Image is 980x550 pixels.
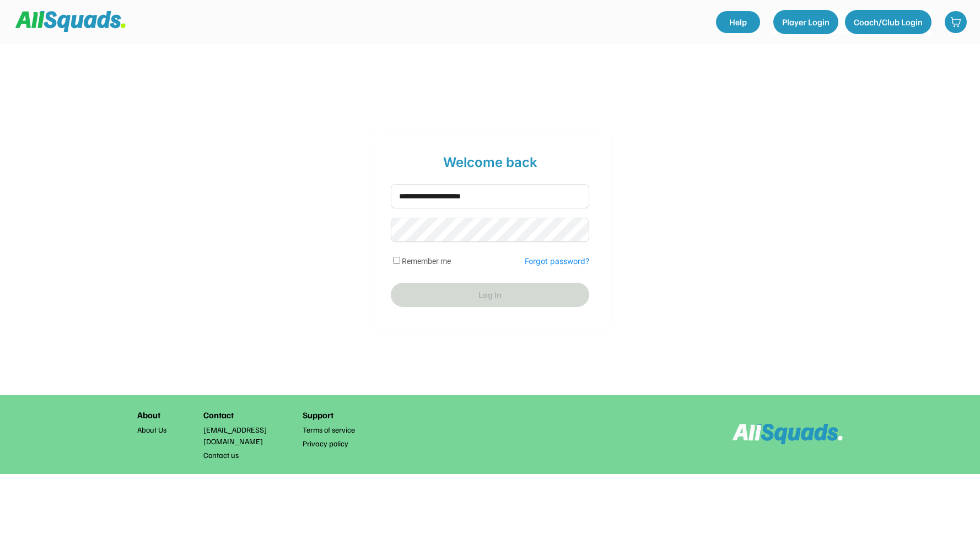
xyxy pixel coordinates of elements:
[525,257,589,265] div: Forgot password?
[137,424,192,435] a: About Us
[402,257,451,266] label: Remember me
[773,10,838,34] button: Player Login
[303,438,391,449] a: Privacy policy
[203,424,292,447] a: [EMAIL_ADDRESS][DOMAIN_NAME]
[716,11,760,33] a: Help
[203,449,292,461] a: Contact us
[391,283,589,307] button: Log In
[845,10,931,34] button: Coach/Club Login
[303,424,391,435] a: Terms of service
[15,11,126,32] img: Squad%20Logo.svg
[950,17,961,28] img: shopping-cart-01%20%281%29.svg
[733,423,843,445] img: Logo%20inverted.svg
[391,153,589,172] div: Welcome back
